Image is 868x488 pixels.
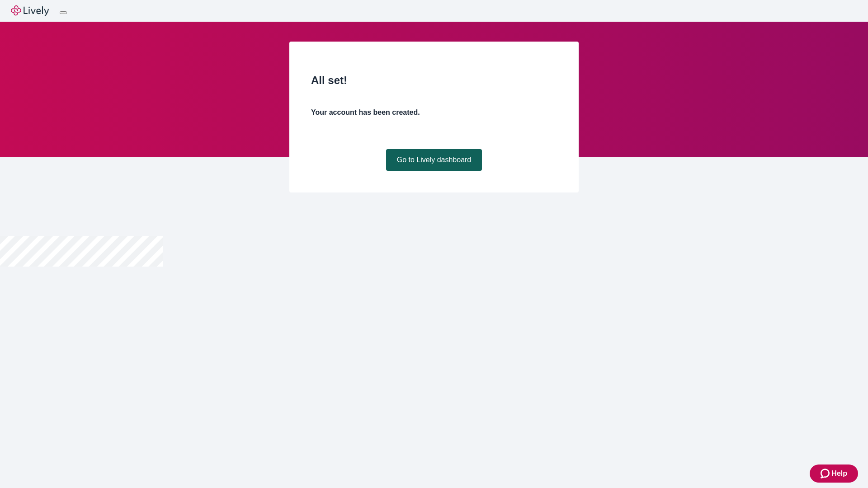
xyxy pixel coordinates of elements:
svg: Zendesk support icon [821,468,831,479]
a: Go to Lively dashboard [386,149,482,171]
button: Log out [60,11,67,14]
button: Zendesk support iconHelp [810,465,858,483]
img: Lively [11,5,49,16]
h2: All set! [311,72,557,89]
span: Help [831,468,847,479]
h4: Your account has been created. [311,107,557,118]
